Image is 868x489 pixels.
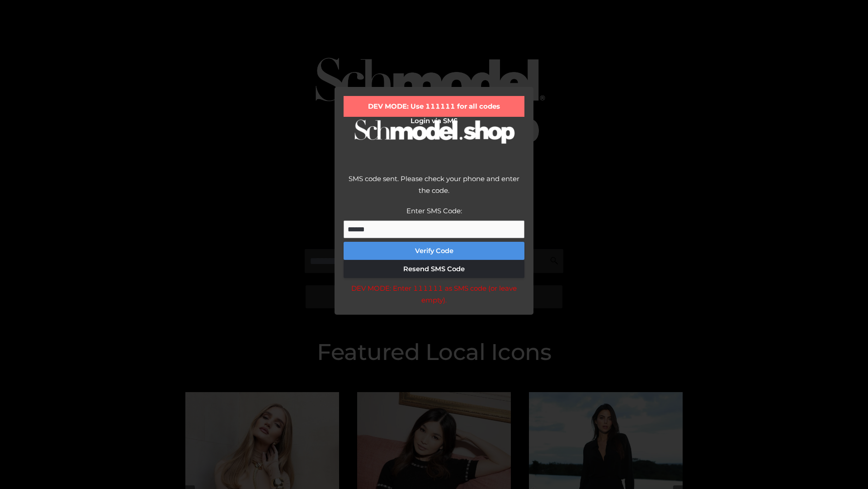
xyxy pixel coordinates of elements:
[344,260,524,278] button: Resend SMS Code
[344,242,524,260] button: Verify Code
[344,283,524,306] div: DEV MODE: Enter 111111 as SMS code (or leave empty).
[344,96,524,117] div: DEV MODE: Use 111111 for all codes
[406,206,462,215] label: Enter SMS Code:
[344,117,524,125] h2: Login via SMS
[344,173,524,205] div: SMS code sent. Please check your phone and enter the code.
